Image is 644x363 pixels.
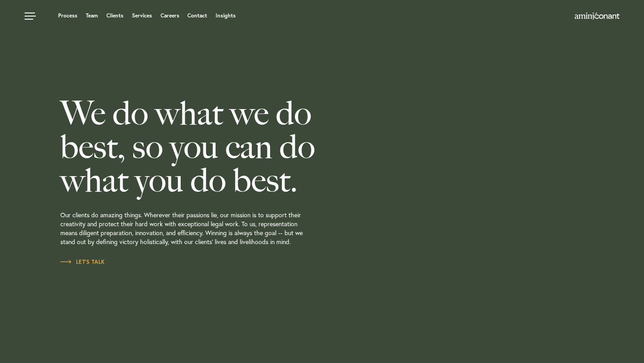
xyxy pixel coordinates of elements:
a: Careers [161,13,179,18]
a: Process [58,13,77,18]
h2: We do what we do best, so you can do what you do best. [60,97,369,197]
p: Our clients do amazing things. Wherever their passions lie, our mission is to support their creat... [60,197,369,257]
a: Services [132,13,152,18]
a: Let’s Talk [60,257,105,266]
a: Contact [187,13,207,18]
a: Insights [216,13,236,18]
a: Team [86,13,98,18]
span: Let’s Talk [60,259,105,265]
a: Clients [106,13,123,18]
img: Amini & Conant [575,13,619,20]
